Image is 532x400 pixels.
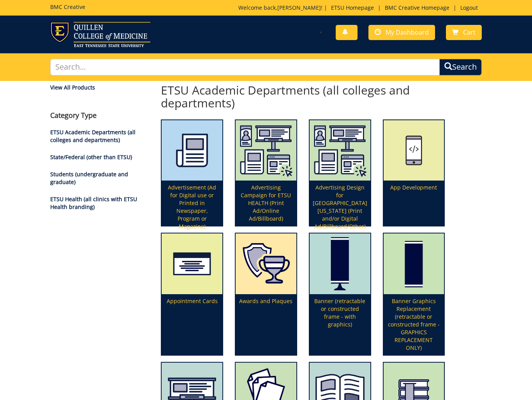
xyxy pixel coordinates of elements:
[310,294,370,355] p: Banner (retractable or constructed frame - with graphics)
[50,59,440,75] input: Search...
[162,233,222,355] a: Appointment Cards
[236,120,296,181] img: etsu%20health%20marketing%20campaign%20image-6075f5506d2aa2.29536275.png
[456,4,482,11] a: Logout
[238,4,482,12] p: Welcome back, ! | | |
[50,84,150,91] a: View All Products
[236,181,296,226] p: Advertising Campaign for ETSU HEALTH (Print Ad/Online Ad/Billboard)
[310,233,370,294] img: retractable-banner-59492b401f5aa8.64163094.png
[327,4,378,11] a: ETSU Homepage
[310,120,370,181] img: etsu%20health%20marketing%20campaign%20image-6075f5506d2aa2.29536275.png
[384,120,444,181] img: app%20development%20icon-655684178ce609.47323231.png
[161,84,445,109] h2: ETSU Academic Departments (all colleges and departments)
[310,120,370,226] a: Advertising Design for [GEOGRAPHIC_DATA][US_STATE] (Print and/or Digital Ad/Billboard/Other)
[50,170,128,186] a: Students (undergraduate and graduate)
[439,59,482,75] button: Search
[50,153,132,161] a: State/Federal (other than ETSU)
[463,28,476,37] span: Cart
[162,294,222,355] p: Appointment Cards
[310,233,370,355] a: Banner (retractable or constructed frame - with graphics)
[162,120,222,181] img: printmedia-5fff40aebc8a36.86223841.png
[50,4,85,10] h5: BMC Creative
[384,233,444,294] img: graphics-only-banner-5949222f1cdc31.93524894.png
[50,195,137,211] a: ETSU Health (all clinics with ETSU Health branding)
[162,120,222,226] a: Advertisement (Ad for Digital use or Printed in Newspaper, Program or Magazine)
[162,233,222,294] img: appointment%20cards-6556843a9f7d00.21763534.png
[162,181,222,226] p: Advertisement (Ad for Digital use or Printed in Newspaper, Program or Magazine)
[381,4,453,11] a: BMC Creative Homepage
[446,25,482,40] a: Cart
[310,181,370,226] p: Advertising Design for [GEOGRAPHIC_DATA][US_STATE] (Print and/or Digital Ad/Billboard/Other)
[368,25,435,40] a: My Dashboard
[50,112,150,119] h4: Category Type
[50,22,150,47] img: ETSU logo
[236,233,296,294] img: plaques-5a7339fccbae09.63825868.png
[384,120,444,226] a: App Development
[384,233,444,355] a: Banner Graphics Replacement (retractable or constructed frame - GRAPHICS REPLACEMENT ONLY)
[386,28,429,37] span: My Dashboard
[236,120,296,226] a: Advertising Campaign for ETSU HEALTH (Print Ad/Online Ad/Billboard)
[384,294,444,355] p: Banner Graphics Replacement (retractable or constructed frame - GRAPHICS REPLACEMENT ONLY)
[50,128,136,144] a: ETSU Academic Departments (all colleges and departments)
[384,181,444,226] p: App Development
[236,294,296,355] p: Awards and Plaques
[277,4,321,11] a: [PERSON_NAME]
[236,233,296,355] a: Awards and Plaques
